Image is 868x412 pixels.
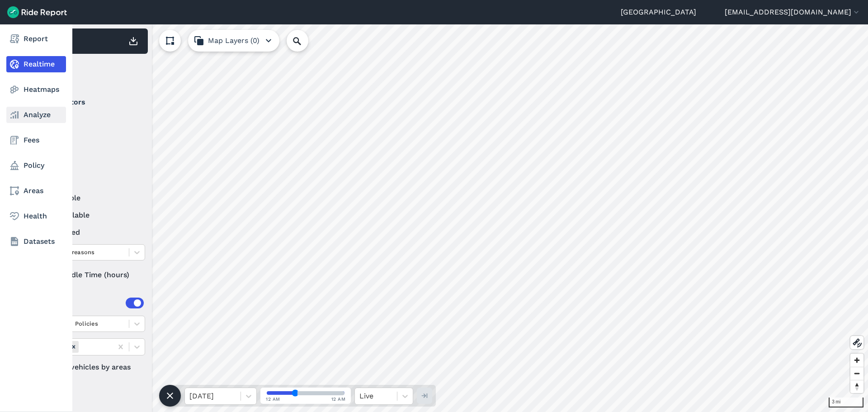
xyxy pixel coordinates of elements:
[37,210,145,221] label: unavailable
[188,30,279,52] button: Map Layers (0)
[6,208,66,224] a: Health
[37,290,144,316] summary: Areas
[37,90,144,115] summary: Operators
[33,58,148,86] div: Filter
[850,380,863,393] button: Reset bearing to north
[6,31,66,47] a: Report
[37,115,145,126] label: Bird
[850,354,863,367] button: Zoom in
[37,149,145,160] label: Veo
[49,298,144,308] div: Areas
[7,6,67,18] img: Ride Report
[621,7,696,18] a: [GEOGRAPHIC_DATA]
[37,267,145,283] div: Idle Time (hours)
[37,167,144,193] summary: Status
[37,362,145,373] label: Filter vehicles by areas
[6,107,66,123] a: Analyze
[850,367,863,380] button: Zoom out
[6,81,66,98] a: Heatmaps
[829,398,863,407] div: 3 mi
[331,396,346,403] span: 12 AM
[69,341,79,352] div: Remove Areas (6)
[6,132,66,148] a: Fees
[6,157,66,174] a: Policy
[287,30,323,52] input: Search Location or Vehicles
[6,233,66,250] a: Datasets
[37,193,145,204] label: available
[6,56,66,72] a: Realtime
[37,132,145,143] label: Spin
[37,227,145,238] label: reserved
[29,24,868,412] canvas: Map
[266,396,280,403] span: 12 AM
[725,7,861,18] button: [EMAIL_ADDRESS][DOMAIN_NAME]
[6,183,66,199] a: Areas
